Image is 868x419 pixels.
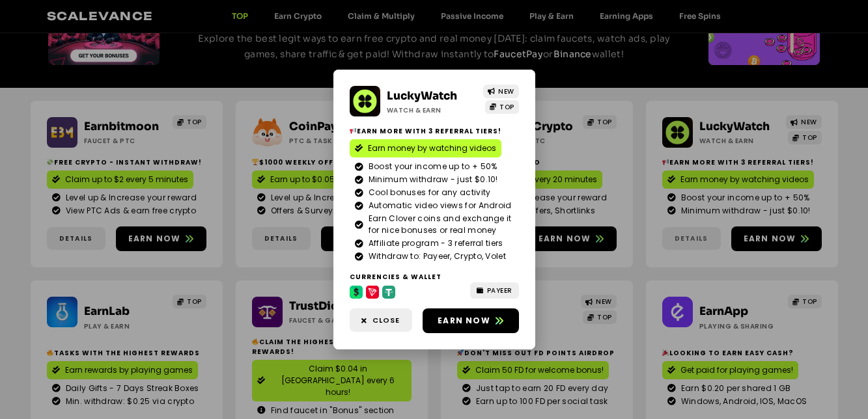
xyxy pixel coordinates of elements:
[438,315,490,327] span: Earn now
[487,286,512,295] span: PAYEER
[423,308,519,333] a: Earn now
[387,105,473,115] h2: Watch & Earn
[350,128,356,134] img: 📢
[365,213,514,236] span: Earn Clover coins and exchange it for nice bonuses or real money
[365,250,506,262] span: Withdraw to: Payeer, Crypto, Volet
[387,89,457,103] a: LuckyWatch
[365,187,491,198] span: Cool bonuses for any activity
[470,282,519,299] a: PAYEER
[483,85,519,98] a: NEW
[368,142,496,154] span: Earn money by watching videos
[365,174,498,185] span: Minimum withdraw - just $0.10!
[350,272,519,282] h2: Currencies & Wallet
[372,315,400,326] span: Close
[350,308,412,332] a: Close
[365,161,497,172] span: Boost your income up to + 50%
[365,200,512,211] span: Automatic video views for Android
[499,102,514,112] span: TOP
[498,87,514,96] span: NEW
[485,100,519,114] a: TOP
[365,237,503,249] span: Affiliate program - 3 referral tiers
[350,126,519,136] h2: Earn more with 3 referral Tiers!
[350,139,501,157] a: Earn money by watching videos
